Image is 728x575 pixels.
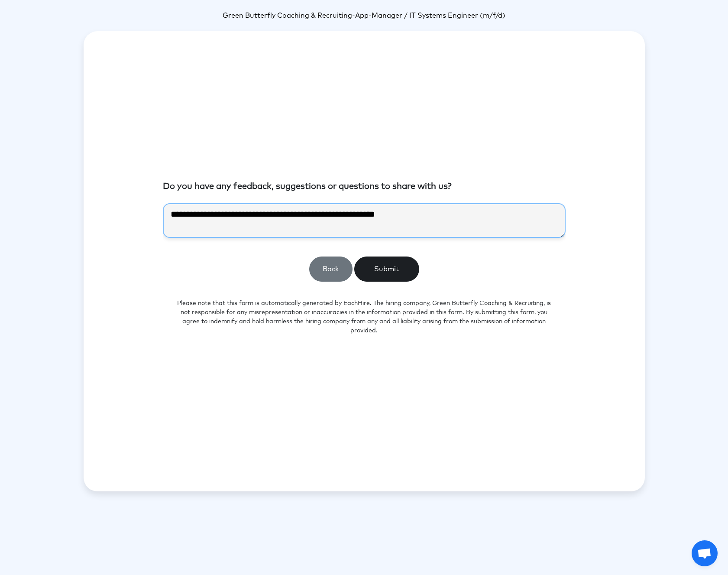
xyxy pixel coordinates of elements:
[692,540,718,566] a: Open chat
[163,180,566,193] p: Do you have any feedback, suggestions or questions to share with us?
[223,12,352,19] span: Green Butterfly Coaching & Recruiting
[84,10,645,21] p: -
[354,257,419,282] button: Submit
[309,257,353,282] button: Back
[355,12,505,19] span: App-Manager / IT Systems Engineer (m/f/d)
[163,289,566,346] p: Please note that this form is automatically generated by EachHire. The hiring company, Green Butt...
